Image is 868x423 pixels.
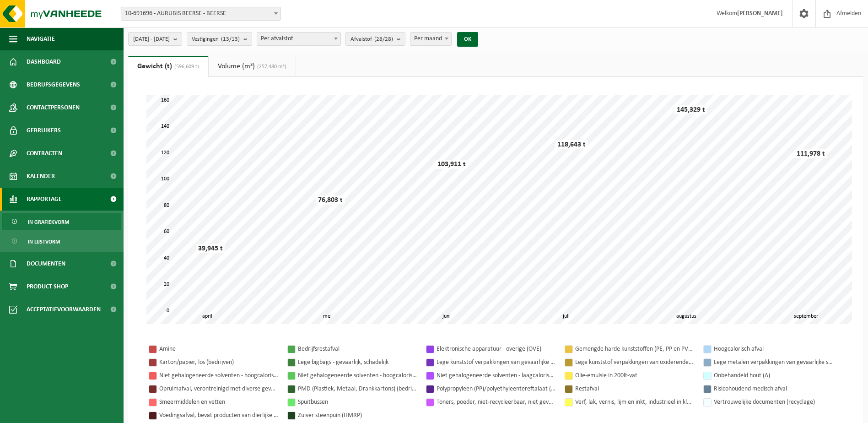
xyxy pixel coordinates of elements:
[159,383,278,395] div: Opruimafval, verontreinigd met diverse gevaarlijke afvalstoffen
[350,33,393,46] span: Afvalstof
[298,410,417,421] div: Zuiver steenpuin (HMRP)
[374,36,393,42] count: (28/28)
[575,343,694,355] div: Gemengde harde kunststoffen (PE, PP en PVC), recycleerbaar (industrieel)
[121,7,280,20] span: 10-691696 - AURUBIS BEERSE - BEERSE
[27,275,68,298] span: Product Shop
[435,160,468,169] div: 103,911 t
[714,343,833,355] div: Hoogcalorisch afval
[27,119,61,142] span: Gebruikers
[714,357,833,368] div: Lege metalen verpakkingen van gevaarlijke stoffen
[121,7,281,21] span: 10-691696 - AURUBIS BEERSE - BEERSE
[133,33,170,46] span: [DATE] - [DATE]
[257,33,340,45] span: Per afvalstof
[196,244,225,253] div: 39,945 t
[27,188,62,211] span: Rapportage
[192,33,240,46] span: Vestigingen
[159,370,278,381] div: Niet gehalogeneerde solventen - hoogcalorisch in 200lt-vat
[575,383,694,395] div: Restafval
[298,396,417,408] div: Spuitbussen
[28,233,60,250] span: In lijstvorm
[159,357,278,368] div: Karton/papier, los (bedrijven)
[316,195,345,205] div: 76,803 t
[345,32,405,46] button: Afvalstof(28/28)
[737,10,783,17] strong: [PERSON_NAME]
[27,165,55,188] span: Kalender
[2,213,121,230] a: In grafiekvorm
[714,383,833,395] div: Risicohoudend medisch afval
[714,370,833,381] div: Onbehandeld hout (A)
[714,396,833,408] div: Vertrouwelijke documenten (recyclage)
[159,410,278,421] div: Voedingsafval, bevat producten van dierlijke oorsprong, onverpakt, categorie 3
[298,383,417,395] div: PMD (Plastiek, Metaal, Drankkartons) (bedrijven)
[27,27,55,50] span: Navigatie
[674,105,707,114] div: 145,329 t
[437,357,555,368] div: Lege kunststof verpakkingen van gevaarlijke stoffen
[27,73,80,96] span: Bedrijfsgegevens
[457,32,478,47] button: OK
[555,140,588,149] div: 118,643 t
[172,64,199,70] span: (596,609 t)
[437,396,555,408] div: Toners, poeder, niet-recycleerbaar, niet gevaarlijk
[159,343,278,355] div: Amine
[221,36,240,42] count: (13/13)
[128,56,208,77] a: Gewicht (t)
[187,32,252,46] button: Vestigingen(13/13)
[28,213,69,231] span: In grafiekvorm
[298,343,417,355] div: Bedrijfsrestafval
[27,252,65,275] span: Documenten
[298,370,417,381] div: Niet gehalogeneerde solventen - hoogcalorisch in kleinverpakking
[257,32,341,46] span: Per afvalstof
[2,233,121,250] a: In lijstvorm
[437,370,555,381] div: Niet gehalogeneerde solventen - laagcalorisch in 200lt-vat
[27,298,101,321] span: Acceptatievoorwaarden
[298,357,417,368] div: Lege bigbags - gevaarlijk, schadelijk
[128,32,182,46] button: [DATE] - [DATE]
[575,370,694,381] div: Olie-emulsie in 200lt-vat
[255,64,286,70] span: (257,480 m³)
[209,56,296,77] a: Volume (m³)
[27,50,61,73] span: Dashboard
[27,96,80,119] span: Contactpersonen
[159,396,278,408] div: Smeermiddelen en vetten
[575,357,694,368] div: Lege kunststof verpakkingen van oxiderende stoffen
[437,343,555,355] div: Elektronische apparatuur - overige (OVE)
[794,149,827,158] div: 111,978 t
[437,383,555,395] div: Polypropyleen (PP)/polyethyleentereftalaat (PET) spanbanden
[27,142,62,165] span: Contracten
[410,32,452,46] span: Per maand
[410,33,451,45] span: Per maand
[575,396,694,408] div: Verf, lak, vernis, lijm en inkt, industrieel in kleinverpakking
